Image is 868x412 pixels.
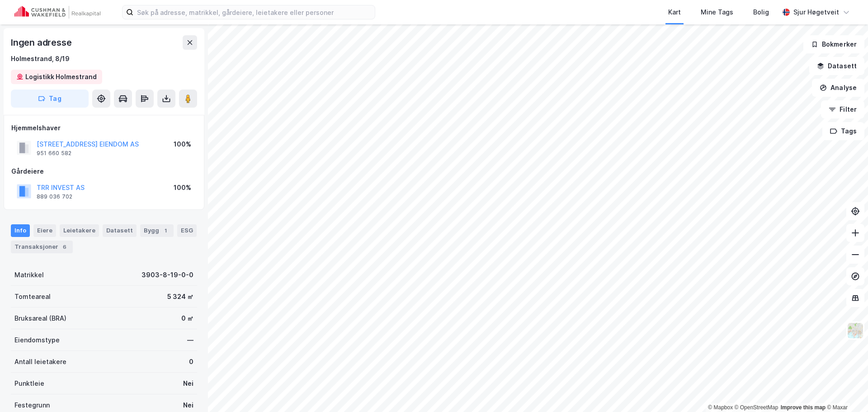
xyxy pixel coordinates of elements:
[14,291,51,302] div: Tomteareal
[809,57,864,75] button: Datasett
[14,400,50,411] div: Festegrunn
[142,270,193,280] div: 3903-8-19-0-0
[793,7,839,18] div: Sjur Høgetveit
[187,335,193,346] div: —
[183,400,193,411] div: Nei
[140,224,174,237] div: Bygg
[735,404,778,411] a: OpenStreetMap
[803,35,864,53] button: Bokmerker
[14,335,60,346] div: Eiendomstype
[33,224,56,237] div: Eiere
[11,90,89,108] button: Tag
[60,224,99,237] div: Leietakere
[25,71,97,82] div: Logistikk Holmestrand
[11,53,70,64] div: Holmestrand, 8/19
[708,404,733,411] a: Mapbox
[11,241,73,253] div: Transaksjoner
[181,313,193,324] div: 0 ㎡
[11,166,197,177] div: Gårdeiere
[823,369,868,412] div: Kontrollprogram for chat
[14,378,44,389] div: Punktleie
[11,35,73,50] div: Ingen adresse
[174,139,191,150] div: 100%
[14,6,100,19] img: cushman-wakefield-realkapital-logo.202ea83816669bd177139c58696a8fa1.svg
[823,369,868,412] iframe: Chat Widget
[11,224,30,237] div: Info
[177,224,197,237] div: ESG
[822,122,864,140] button: Tags
[753,7,769,18] div: Bolig
[60,242,69,251] div: 6
[14,270,44,280] div: Matrikkel
[37,193,72,200] div: 889 036 702
[103,224,137,237] div: Datasett
[701,7,733,18] div: Mine Tags
[812,79,864,97] button: Analyse
[183,378,193,389] div: Nei
[189,356,193,367] div: 0
[847,322,864,339] img: Z
[781,404,826,411] a: Improve this map
[37,150,71,157] div: 951 660 582
[11,123,197,133] div: Hjemmelshaver
[668,7,681,18] div: Kart
[14,313,66,324] div: Bruksareal (BRA)
[133,5,375,19] input: Søk på adresse, matrikkel, gårdeiere, leietakere eller personer
[167,291,193,302] div: 5 324 ㎡
[821,100,864,118] button: Filter
[14,356,66,367] div: Antall leietakere
[174,182,191,193] div: 100%
[161,226,170,235] div: 1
